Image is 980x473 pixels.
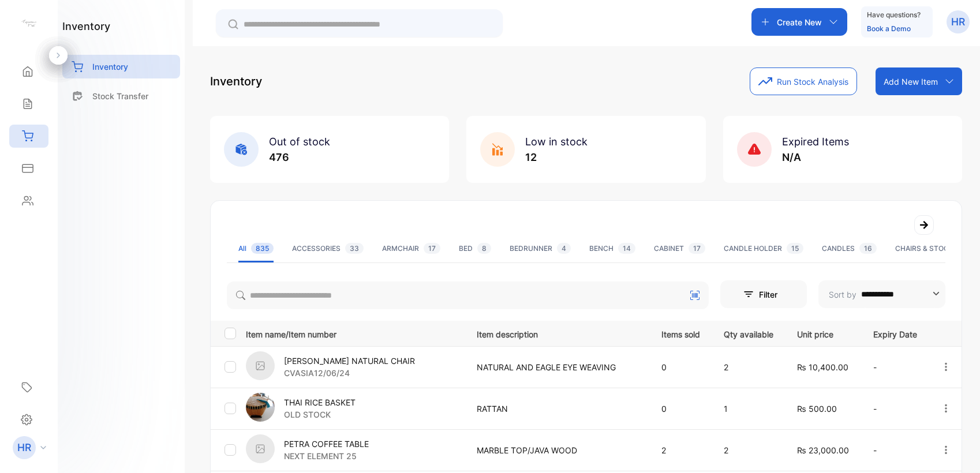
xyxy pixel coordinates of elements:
[895,243,980,254] div: CHAIRS & STOOLS
[246,326,462,340] p: Item name/Item number
[477,403,638,415] p: RATTAN
[859,243,877,254] span: 16
[797,404,837,414] span: ₨ 500.00
[246,434,275,463] img: item
[818,280,945,308] button: Sort by
[873,403,917,415] p: -
[17,440,31,455] p: HR
[589,243,635,254] div: BENCH
[62,18,110,34] h1: inventory
[92,61,128,73] p: Inventory
[238,243,274,254] div: All
[724,361,773,373] p: 2
[822,243,877,254] div: CANDLES
[62,55,180,78] a: Inventory
[20,15,38,32] img: logo
[782,136,849,148] span: Expired Items
[829,288,856,301] p: Sort by
[525,136,588,148] span: Low in stock
[424,243,440,254] span: 17
[724,243,803,254] div: CANDLE HOLDER
[459,243,491,254] div: BED
[661,326,700,340] p: Items sold
[477,444,638,456] p: MARBLE TOP/JAVA WOOD
[787,243,803,254] span: 15
[618,243,635,254] span: 14
[797,362,848,372] span: ₨ 10,400.00
[269,149,330,165] p: 476
[477,326,638,340] p: Item description
[867,9,921,21] p: Have questions?
[654,243,705,254] div: CABINET
[284,396,356,408] p: THAI RICE BASKET
[251,243,274,254] span: 835
[284,367,415,379] p: CVASIA12/06/24
[751,8,847,36] button: Create New
[62,84,180,108] a: Stock Transfer
[246,351,275,380] img: item
[661,403,700,415] p: 0
[345,243,364,254] span: 33
[724,326,773,340] p: Qty available
[284,355,415,367] p: [PERSON_NAME] NATURAL CHAIR
[525,149,588,165] p: 12
[557,243,571,254] span: 4
[867,24,911,33] a: Book a Demo
[284,408,356,421] p: OLD STOCK
[724,444,773,456] p: 2
[873,444,917,456] p: -
[284,438,369,450] p: PETRA COFFEE TABLE
[382,243,440,254] div: ARMCHAIR
[873,361,917,373] p: -
[777,16,822,28] p: Create New
[510,243,571,254] div: BEDRUNNER
[477,243,491,254] span: 8
[947,8,970,36] button: HR
[661,444,700,456] p: 2
[284,450,369,462] p: NEXT ELEMENT 25
[269,136,330,148] span: Out of stock
[873,326,917,340] p: Expiry Date
[932,425,980,473] iframe: LiveChat chat widget
[689,243,705,254] span: 17
[246,393,275,422] img: item
[797,326,849,340] p: Unit price
[884,76,938,88] p: Add New Item
[797,445,849,455] span: ₨ 23,000.00
[782,149,849,165] p: N/A
[210,73,262,90] p: Inventory
[724,403,773,415] p: 1
[292,243,364,254] div: ACCESSORIES
[951,14,965,29] p: HR
[92,90,148,102] p: Stock Transfer
[750,67,857,95] button: Run Stock Analysis
[661,361,700,373] p: 0
[477,361,638,373] p: NATURAL AND EAGLE EYE WEAVING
